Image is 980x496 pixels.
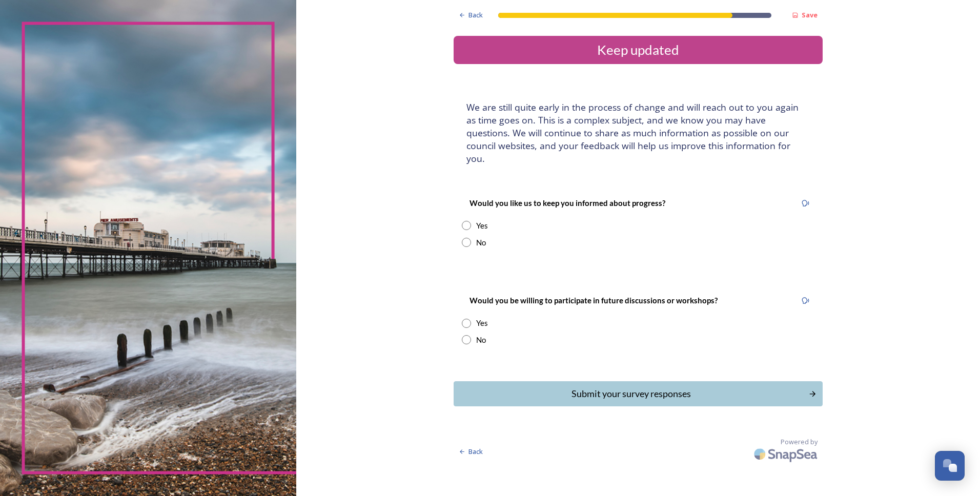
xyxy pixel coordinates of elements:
[476,220,488,232] div: Yes
[466,101,810,165] h4: We are still quite early in the process of change and will reach out to you again as time goes on...
[468,10,483,20] span: Back
[802,10,818,19] strong: Save
[459,387,803,401] div: Submit your survey responses
[476,317,488,329] div: Yes
[751,442,823,466] img: SnapSea Logo
[458,40,819,60] div: Keep updated
[469,198,665,208] strong: Would you like us to keep you informed about progress?
[454,381,823,406] button: Continue
[476,334,486,346] div: No
[469,296,718,305] strong: Would you be willing to participate in future discussions or workshops?
[476,237,486,249] div: No
[781,437,818,447] span: Powered by
[935,451,965,481] button: Open Chat
[468,447,483,457] span: Back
